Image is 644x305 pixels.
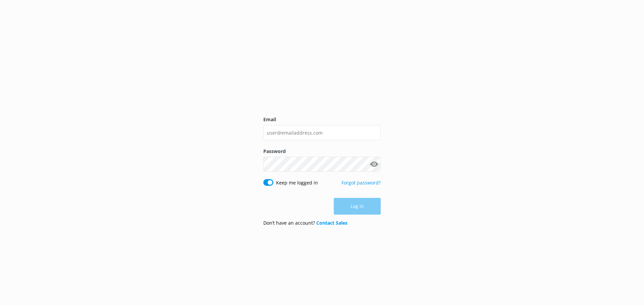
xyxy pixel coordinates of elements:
label: Email [263,116,381,123]
label: Password [263,148,381,155]
a: Contact Sales [316,220,347,226]
a: Forgot password? [341,179,381,186]
input: user@emailaddress.com [263,125,381,140]
button: Show password [367,158,381,171]
label: Keep me logged in [276,179,318,186]
p: Don’t have an account? [263,219,347,227]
